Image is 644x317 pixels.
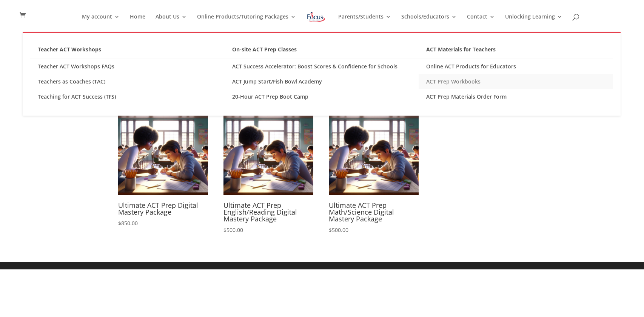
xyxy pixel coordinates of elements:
[223,105,313,235] a: Ultimate ACT Digital Mastery PackageUltimate ACT Prep English/Reading Digital Mastery Package $50...
[223,105,313,195] img: Ultimate ACT Digital Mastery Package
[30,59,225,74] a: Teacher ACT Workshops FAQs
[197,14,296,32] a: Online Products/Tutoring Packages
[306,10,326,24] img: Focus on Learning
[118,105,208,228] a: Ultimate ACT Digital Mastery PackageUltimate ACT Prep Digital Mastery Package $850.00
[156,14,187,32] a: About Us
[419,59,613,74] a: Online ACT Products for Educators
[225,89,419,104] a: 20-Hour ACT Prep Boot Camp
[419,44,613,59] a: ACT Materials for Teachers
[329,198,419,226] h2: Ultimate ACT Prep Math/Science Digital Mastery Package
[118,220,138,227] bdi: 850.00
[329,105,419,235] a: Ultimate ACT Digital Mastery PackageUltimate ACT Prep Math/Science Digital Mastery Package $500.00
[130,14,145,32] a: Home
[419,89,613,104] a: ACT Prep Materials Order Form
[30,74,225,89] a: Teachers as Coaches (TAC)
[329,226,348,233] bdi: 500.00
[401,14,457,32] a: Schools/Educators
[30,89,225,104] a: Teaching for ACT Success (TFS)
[118,198,208,219] h2: Ultimate ACT Prep Digital Mastery Package
[329,226,332,233] span: $
[338,14,391,32] a: Parents/Students
[118,105,208,195] img: Ultimate ACT Digital Mastery Package
[419,74,613,89] a: ACT Prep Workbooks
[505,14,562,32] a: Unlocking Learning
[329,105,419,195] img: Ultimate ACT Digital Mastery Package
[30,44,225,59] a: Teacher ACT Workshops
[223,226,226,233] span: $
[223,226,243,233] bdi: 500.00
[82,14,120,32] a: My account
[223,198,313,226] h2: Ultimate ACT Prep English/Reading Digital Mastery Package
[225,74,419,89] a: ACT Jump Start/Fish Bowl Academy
[225,59,419,74] a: ACT Success Accelerator: Boost Scores & Confidence for Schools
[467,14,495,32] a: Contact
[225,44,419,59] a: On-site ACT Prep Classes
[118,220,121,227] span: $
